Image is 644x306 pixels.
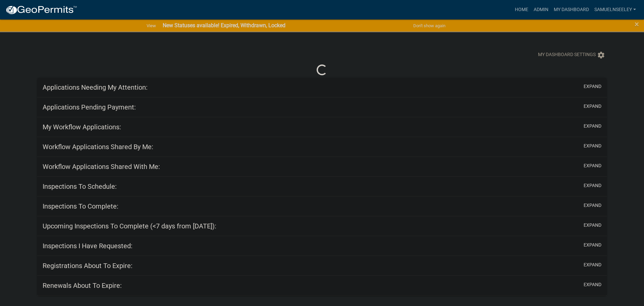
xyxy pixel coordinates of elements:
[584,242,601,249] button: expand
[43,103,136,111] h5: Applications Pending Payment:
[43,123,121,131] h5: My Workflow Applications:
[584,162,601,169] button: expand
[584,182,601,189] button: expand
[43,222,216,230] h5: Upcoming Inspections To Complete (<7 days from [DATE]):
[411,20,448,31] button: Don't show again
[163,22,285,29] strong: New Statuses available! Expired, Withdrawn, Locked
[584,103,601,110] button: expand
[538,51,596,59] span: My Dashboard Settings
[43,83,148,91] h5: Applications Needing My Attention:
[584,222,601,229] button: expand
[584,261,601,268] button: expand
[584,142,601,149] button: expand
[584,281,601,288] button: expand
[512,3,531,16] a: Home
[144,20,159,31] a: View
[43,202,118,210] h5: Inspections To Complete:
[592,3,639,16] a: SamuelNSeeley
[584,83,601,90] button: expand
[43,143,153,151] h5: Workflow Applications Shared By Me:
[43,262,132,270] h5: Registrations About To Expire:
[531,3,551,16] a: Admin
[43,281,122,290] h5: Renewals About To Expire:
[43,242,132,250] h5: Inspections I Have Requested:
[43,182,117,190] h5: Inspections To Schedule:
[635,20,639,28] button: Close
[584,123,601,130] button: expand
[597,51,605,59] i: settings
[551,3,592,16] a: My Dashboard
[584,202,601,209] button: expand
[635,19,639,29] span: ×
[43,163,160,171] h5: Workflow Applications Shared With Me:
[533,48,610,61] button: My Dashboard Settingssettings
